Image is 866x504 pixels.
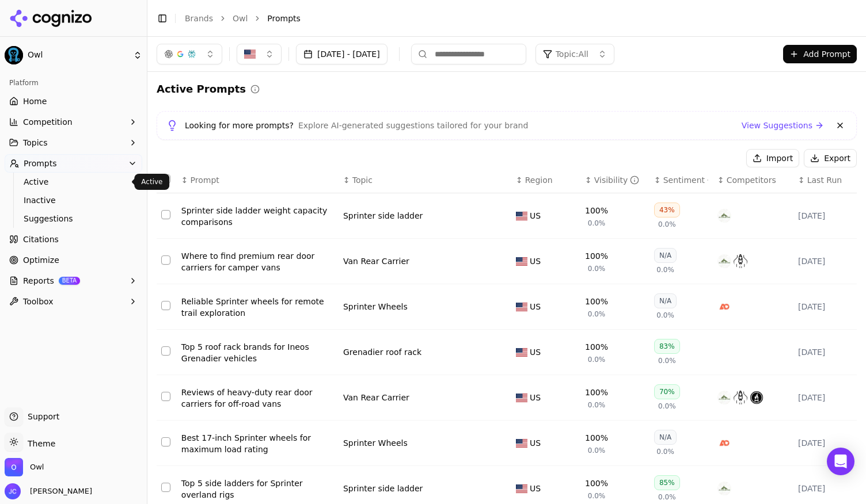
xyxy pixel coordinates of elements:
div: 83% [654,339,680,354]
span: Prompt [191,174,219,186]
span: 0.0% [588,264,606,273]
a: Top 5 roof rack brands for Ineos Grenadier vehicles [181,341,334,364]
span: Home [23,96,47,107]
div: N/A [654,293,677,308]
button: Open user button [5,483,92,499]
div: Platform [5,74,142,92]
div: ↕Visibility [585,174,645,186]
span: Suggestions [24,213,124,224]
span: US [530,437,541,449]
button: Import [746,149,799,167]
img: aluminess [717,209,731,223]
span: Inactive [24,194,124,206]
span: US [530,483,541,494]
span: US [530,301,541,312]
a: Top 5 side ladders for Sprinter overland rigs [181,478,334,501]
span: 0.0% [658,402,676,411]
nav: breadcrumb [185,13,834,24]
a: Sprinter side ladder weight capacity comparisons [181,205,334,228]
img: Owl [5,458,23,476]
button: Prompts [5,154,142,173]
span: Looking for more prompts? [185,120,294,131]
span: US [530,255,541,267]
span: Theme [23,439,55,448]
img: aluminess [717,391,731,404]
button: Export [804,149,857,167]
a: Reliable Sprinter wheels for remote trail exploration [181,296,334,319]
a: Sprinter side ladder [343,210,423,222]
div: Reviews of heavy-duty rear door carriers for off-road vans [181,387,334,410]
span: BETA [59,277,80,285]
span: Prompts [267,13,301,24]
button: Topics [5,133,142,152]
span: 0.0% [588,355,606,364]
img: avatar offroad [734,391,747,404]
span: Topic [352,174,373,186]
span: [PERSON_NAME] [25,486,92,497]
button: Open organization switcher [5,458,44,476]
span: Explore AI-generated suggestions tailored for your brand [298,120,528,131]
a: Van Rear Carrier [343,255,409,267]
a: Sprinter side ladder [343,483,423,494]
span: 0.0% [658,356,676,365]
button: [DATE] - [DATE] [296,44,388,64]
span: US [530,392,541,403]
img: flatline van [750,391,764,404]
div: [DATE] [798,346,852,358]
a: Owl [233,13,248,24]
th: Last Run [793,167,857,193]
button: Select row 5 [161,392,170,401]
div: N/A [654,248,677,263]
a: Sprinter Wheels [343,437,408,449]
img: US flag [516,439,527,448]
div: 100% [585,205,608,216]
span: US [530,210,541,222]
div: [DATE] [798,437,852,449]
th: Prompt [177,167,339,193]
div: [DATE] [798,255,852,267]
span: 0.0% [588,310,606,319]
span: 0.0% [588,491,606,501]
div: 43% [654,203,680,217]
button: Select row 3 [161,301,170,310]
th: Topic [339,167,511,193]
div: Where to find premium rear door carriers for camper vans [181,250,334,273]
img: Owl [5,46,23,64]
img: agile offroad [717,300,731,314]
a: Van Rear Carrier [343,392,409,403]
span: Competitors [727,174,776,186]
span: 0.0% [656,447,674,456]
div: [DATE] [798,392,852,403]
div: 100% [585,387,608,398]
span: Active [24,176,124,188]
span: 0.0% [658,220,676,229]
img: avatar offroad [734,254,747,268]
a: Active [19,174,128,190]
button: Add Prompt [783,45,857,63]
span: Support [23,411,59,422]
span: Owl [30,462,44,472]
span: Reports [23,275,54,287]
div: [DATE] [798,483,852,494]
span: Toolbox [23,296,54,307]
button: Select row 4 [161,346,170,356]
img: US flag [516,303,527,311]
img: agile offroad [717,436,731,450]
button: Select row 1 [161,210,170,219]
div: ↕Topic [343,174,507,186]
div: 70% [654,384,680,399]
span: Owl [28,50,128,60]
button: Toolbox [5,292,142,311]
img: US flag [516,257,527,266]
div: 85% [654,475,680,490]
th: Competitors [713,167,793,193]
div: 100% [585,341,608,353]
a: Home [5,92,142,110]
p: Active [141,177,162,186]
a: Citations [5,230,142,249]
div: N/A [654,430,677,445]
